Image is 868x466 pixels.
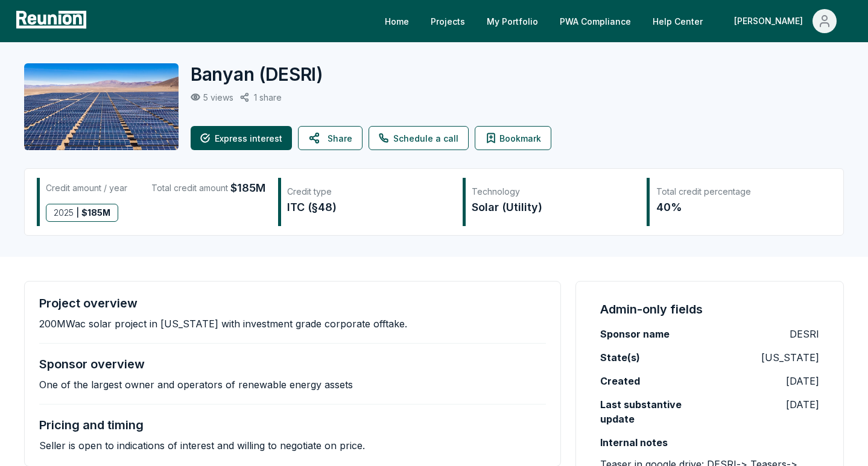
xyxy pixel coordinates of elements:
[734,9,808,33] div: [PERSON_NAME]
[375,9,419,33] a: Home
[375,9,856,33] nav: Main
[287,186,449,198] div: Credit type
[39,318,407,330] p: 200MWac solar project in [US_STATE] with investment grade corporate offtake.
[600,301,703,318] h4: Admin-only fields
[24,63,179,150] img: Banyan
[600,435,668,450] label: Internal notes
[600,350,640,365] label: State(s)
[39,296,138,310] h4: Project overview
[656,186,819,198] div: Total credit percentage
[259,63,323,85] span: ( DESRI )
[477,9,548,33] a: My Portfolio
[39,357,145,371] h4: Sponsor overview
[230,180,265,197] span: $185M
[191,126,292,150] button: Express interest
[600,327,670,341] label: Sponsor name
[287,199,449,216] div: ITC (§48)
[191,63,323,85] h2: Banyan
[369,126,469,150] a: Schedule a call
[298,126,363,150] button: Share
[475,126,551,150] button: Bookmark
[151,180,265,197] div: Total credit amount
[472,186,634,198] div: Technology
[39,379,353,391] p: One of the largest owner and operators of renewable energy assets
[724,9,846,33] button: [PERSON_NAME]
[600,397,710,426] label: Last substantive update
[203,92,233,102] p: 5 views
[656,199,819,216] div: 40%
[550,9,641,33] a: PWA Compliance
[786,374,819,388] p: [DATE]
[81,204,110,221] span: $ 185M
[76,204,79,221] span: |
[786,397,819,412] p: [DATE]
[254,92,282,102] p: 1 share
[39,418,144,432] h4: Pricing and timing
[643,9,712,33] a: Help Center
[54,204,74,221] span: 2025
[761,350,819,365] p: [US_STATE]
[600,374,640,388] label: Created
[790,327,819,341] p: DESRI
[39,439,365,452] p: Seller is open to indications of interest and willing to negotiate on price.
[472,199,634,216] div: Solar (Utility)
[421,9,475,33] a: Projects
[46,180,127,197] div: Credit amount / year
